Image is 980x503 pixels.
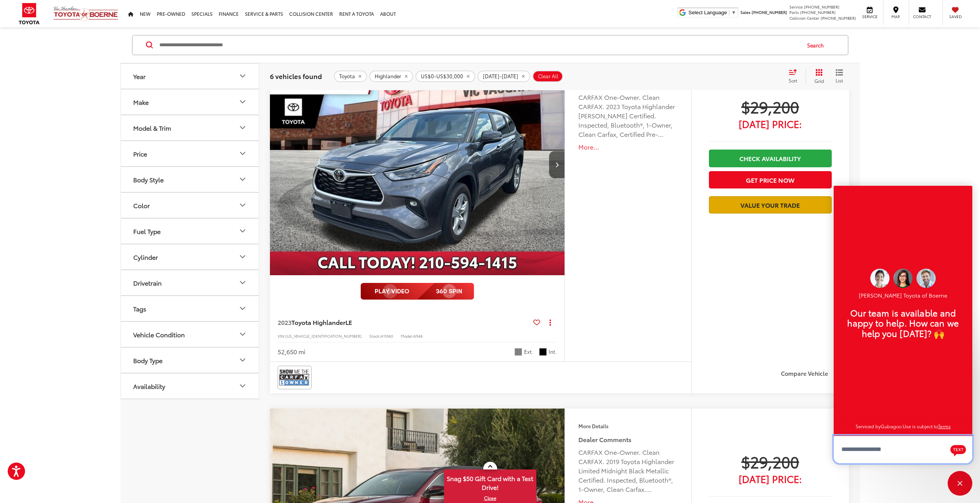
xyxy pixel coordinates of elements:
[789,4,803,10] span: Service
[549,348,557,355] span: Int.
[709,452,832,471] span: $29,200
[731,10,736,15] span: ▼
[538,73,558,79] span: Clear All
[238,252,247,262] div: Cylinder
[415,71,475,82] button: remove 0-30000
[893,269,913,288] img: Operator 1
[709,171,832,188] button: Get Price Now
[133,72,146,80] div: Year
[804,4,839,10] span: [PHONE_NUMBER]
[752,9,787,15] span: [PHONE_NUMBER]
[524,348,533,355] span: Ext.
[533,71,563,82] button: Clear All
[278,318,291,326] span: 2023
[414,333,423,339] span: 6946
[578,435,677,444] h5: Dealer Comments
[345,318,352,326] span: LE
[121,141,260,166] button: PricePrice
[270,54,566,276] img: 2023 Toyota Highlander LE
[916,269,936,288] img: Operator 3
[133,382,165,390] div: Availability
[870,269,890,288] img: Operator 2
[369,333,380,339] span: Stock:
[278,333,285,339] span: VIN:
[238,123,247,133] div: Model & Trim
[578,93,677,139] div: CARFAX One-Owner. Clean CARFAX. 2023 Toyota Highlander [PERSON_NAME] Certified. Inspected, Blueto...
[709,150,832,167] a: Check Availability
[401,333,414,339] span: Model:
[781,370,841,377] label: Compare Vehicle
[121,167,260,192] button: Body StyleBody Style
[270,54,566,275] div: 2023 Toyota Highlander LE 0
[938,423,951,429] a: Terms
[856,423,881,429] span: Serviced by
[948,441,968,458] button: Chat with SMS
[887,14,904,19] span: Map
[789,77,797,84] span: Sort
[238,356,247,365] div: Body Type
[121,89,260,114] button: MakeMake
[121,348,260,373] button: Body TypeBody Type
[133,253,158,261] div: Cylinder
[578,143,677,151] button: More...
[709,475,832,483] span: [DATE] Price:
[133,202,150,209] div: Color
[789,15,819,21] span: Collision Center
[238,330,247,339] div: Vehicle Condition
[903,423,938,429] span: Use is subject to
[238,201,247,210] div: Color
[238,304,247,313] div: Tags
[270,54,566,275] a: 2023 Toyota Highlander LE2023 Toyota Highlander LE2023 Toyota Highlander LE2023 Toyota Highlander LE
[800,35,835,55] button: Search
[947,14,964,19] span: Saved
[789,9,799,15] span: Parts
[785,69,806,84] button: Select sort value
[279,367,310,388] img: View CARFAX report
[121,219,260,244] button: Fuel TypeFuel Type
[133,176,164,183] div: Body Style
[689,10,736,15] a: Select Language​
[477,71,530,82] button: remove 2017-2024
[549,151,565,178] button: Next image
[238,382,247,391] div: Availability
[578,423,677,429] h4: More Details
[133,98,149,106] div: Make
[881,423,903,429] a: Gubagoo.
[841,292,965,299] p: [PERSON_NAME] Toyota of Boerne
[285,333,362,339] span: [US_VEHICLE_IDENTIFICATION_NUMBER]
[121,244,260,269] button: CylinderCylinder
[483,73,518,79] span: [DATE]-[DATE]
[133,279,162,286] div: Drivetrain
[806,69,830,84] button: Grid View
[709,196,832,214] a: Value Your Trade
[948,471,972,496] div: Close
[133,357,162,364] div: Body Type
[238,227,247,236] div: Fuel Type
[445,470,536,494] span: Snag $50 Gift Card with a Test Drive!
[121,322,260,347] button: Vehicle ConditionVehicle Condition
[133,124,171,131] div: Model & Trim
[539,348,547,356] span: Black
[159,36,800,54] input: Search by Make, Model, or Keyword
[133,227,161,235] div: Fuel Type
[709,120,832,128] span: [DATE] Price:
[740,9,750,15] span: Sales
[133,305,146,312] div: Tags
[121,193,260,218] button: ColorColor
[278,347,305,356] div: 52,650 mi
[238,98,247,107] div: Make
[549,319,551,325] span: dropdown dots
[291,318,345,326] span: Toyota Highlander
[836,77,843,84] span: List
[821,15,856,21] span: [PHONE_NUMBER]
[238,72,247,81] div: Year
[339,73,355,79] span: Toyota
[689,10,727,15] span: Select Language
[375,73,401,79] span: Highlander
[270,71,322,81] span: 6 vehicles found
[514,348,522,356] span: Gray
[334,71,367,82] button: remove Toyota
[53,6,119,22] img: Vic Vaughan Toyota of Boerne
[121,296,260,321] button: TagsTags
[841,308,965,338] p: Our team is available and happy to help. How can we help you [DATE]? 🙌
